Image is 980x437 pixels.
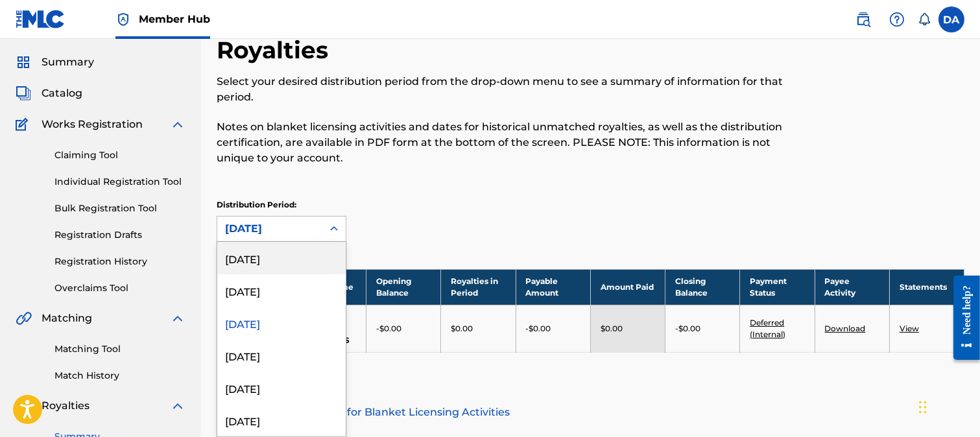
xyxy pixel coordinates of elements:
[217,242,346,274] div: [DATE]
[16,10,66,29] img: MLC Logo
[217,199,346,211] p: Distribution Period:
[54,255,185,268] a: Registration History
[54,281,185,295] a: Overclaims Tool
[850,6,876,32] a: Public Search
[750,318,785,339] a: Deferred (Internal)
[944,266,980,370] iframe: Resource Center
[217,404,346,436] div: [DATE]
[170,398,185,414] img: expand
[115,12,131,27] img: Top Rightsholder
[601,323,623,335] p: $0.00
[54,342,185,356] a: Matching Tool
[42,86,82,101] span: Catalog
[54,369,185,383] a: Match History
[170,311,185,326] img: expand
[665,269,740,305] th: Closing Balance
[815,269,889,305] th: Payee Activity
[526,323,551,335] p: -$0.00
[42,54,94,70] span: Summary
[918,13,931,26] div: Notifications
[884,6,910,32] div: Help
[217,397,964,428] a: Distribution Notes for Blanket Licensing Activities
[825,324,866,333] a: Download
[915,375,980,437] iframe: Chat Widget
[217,274,346,307] div: [DATE]
[900,324,919,333] a: View
[441,269,516,305] th: Royalties in Period
[42,398,90,414] span: Royalties
[16,311,32,326] img: Matching
[889,12,905,27] img: help
[217,307,346,339] div: [DATE]
[16,86,31,101] img: Catalog
[915,375,980,437] div: Widget chat
[217,372,346,404] div: [DATE]
[855,12,871,27] img: search
[590,269,665,305] th: Amount Paid
[42,311,92,326] span: Matching
[54,175,185,189] a: Individual Registration Tool
[54,202,185,215] a: Bulk Registration Tool
[217,36,335,65] h2: Royalties
[54,228,185,242] a: Registration Drafts
[170,117,185,132] img: expand
[16,86,82,101] a: CatalogCatalog
[54,148,185,162] a: Claiming Tool
[516,269,590,305] th: Payable Amount
[217,339,346,372] div: [DATE]
[16,54,94,70] a: SummarySummary
[16,117,32,132] img: Works Registration
[217,74,793,105] p: Select your desired distribution period from the drop-down menu to see a summary of information f...
[366,269,441,305] th: Opening Balance
[451,323,473,335] p: $0.00
[42,117,143,132] span: Works Registration
[919,388,927,427] div: Trascina
[16,54,31,70] img: Summary
[139,12,210,27] span: Member Hub
[225,221,315,237] div: [DATE]
[675,323,700,335] p: -$0.00
[217,119,793,166] p: Notes on blanket licensing activities and dates for historical unmatched royalties, as well as th...
[376,323,401,335] p: -$0.00
[938,6,964,32] div: User Menu
[889,269,964,305] th: Statements
[16,398,31,414] img: Royalties
[740,269,815,305] th: Payment Status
